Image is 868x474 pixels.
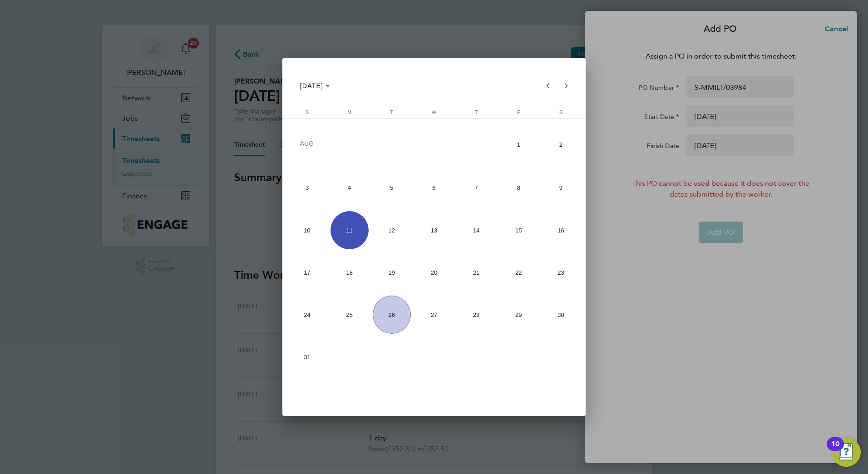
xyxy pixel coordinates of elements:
button: August 12, 2025 [370,209,413,252]
button: August 28, 2025 [455,294,498,336]
button: August 31, 2025 [286,336,328,378]
div: 10 [831,444,839,456]
button: August 17, 2025 [286,252,328,294]
button: August 14, 2025 [455,209,498,252]
span: 10 [288,211,326,249]
span: 16 [542,211,580,249]
span: 21 [457,253,495,291]
button: Previous month [539,77,557,95]
button: August 1, 2025 [498,122,540,167]
span: 5 [373,169,411,207]
button: August 23, 2025 [540,252,582,294]
span: 30 [542,296,580,334]
span: 6 [415,169,453,207]
button: August 29, 2025 [498,294,540,336]
span: 17 [288,253,326,291]
button: August 10, 2025 [286,209,328,252]
span: 8 [499,169,538,207]
span: W [432,109,436,115]
span: 4 [330,169,369,207]
button: August 18, 2025 [328,252,370,294]
button: August 4, 2025 [328,167,370,209]
span: 11 [330,211,369,249]
span: 3 [288,169,326,207]
button: August 2, 2025 [540,122,582,167]
span: 14 [457,211,495,249]
span: 7 [457,169,495,207]
button: Choose month and year [296,78,334,94]
button: August 11, 2025 [328,209,370,252]
span: 12 [373,211,411,249]
button: August 25, 2025 [328,294,370,336]
button: August 22, 2025 [498,252,540,294]
span: [DATE] [300,82,324,89]
button: August 3, 2025 [286,167,328,209]
span: 26 [373,296,411,334]
span: 15 [499,211,538,249]
button: August 16, 2025 [540,209,582,252]
span: 31 [288,338,326,376]
span: 24 [288,296,326,334]
span: 23 [542,253,580,291]
button: August 21, 2025 [455,252,498,294]
span: 19 [373,253,411,291]
button: August 6, 2025 [413,167,455,209]
span: 9 [542,169,580,207]
button: August 15, 2025 [498,209,540,252]
span: M [347,109,351,115]
span: S [306,109,309,115]
span: T [475,109,478,115]
button: August 27, 2025 [413,294,455,336]
span: 27 [415,296,453,334]
button: August 20, 2025 [413,252,455,294]
span: F [517,109,520,115]
span: 28 [457,296,495,334]
span: T [390,109,393,115]
span: 13 [415,211,453,249]
button: Next month [557,77,575,95]
span: 1 [499,124,538,164]
span: 20 [415,253,453,291]
button: August 24, 2025 [286,294,328,336]
button: August 13, 2025 [413,209,455,252]
span: 22 [499,253,538,291]
span: 18 [330,253,369,291]
button: August 19, 2025 [370,252,413,294]
button: August 7, 2025 [455,167,498,209]
button: Open Resource Center, 10 new notifications [832,438,861,467]
span: S [559,109,562,115]
button: August 30, 2025 [540,294,582,336]
span: 2 [542,124,580,164]
button: August 9, 2025 [540,167,582,209]
span: 29 [499,296,538,334]
button: August 8, 2025 [498,167,540,209]
button: August 5, 2025 [370,167,413,209]
td: AUG [286,122,498,167]
button: August 26, 2025 [370,294,413,336]
span: 25 [330,296,369,334]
